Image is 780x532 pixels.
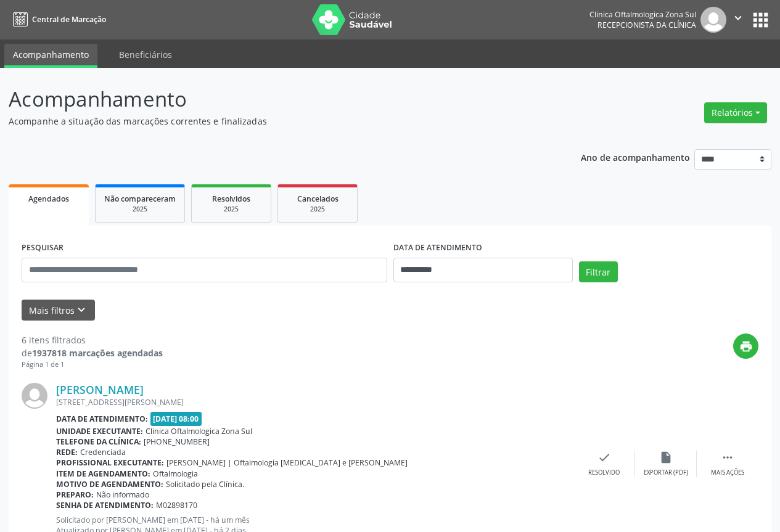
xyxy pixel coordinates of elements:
[579,261,618,282] button: Filtrar
[28,194,69,204] span: Agendados
[56,397,573,407] div: [STREET_ADDRESS][PERSON_NAME]
[56,447,78,457] b: Rede:
[733,334,758,359] button: print
[721,451,734,464] i: 
[726,7,750,33] button: 
[212,194,250,204] span: Resolvidos
[9,84,543,115] p: Acompanhamento
[56,414,148,424] b: Data de atendimento:
[22,300,95,321] button: Mais filtroskeyboard_arrow_down
[56,489,94,500] b: Preparo:
[700,7,726,33] img: img
[588,469,620,477] div: Resolvido
[589,9,696,20] div: Clinica Oftalmologica Zona Sul
[4,44,97,68] a: Acompanhamento
[200,205,262,214] div: 2025
[22,239,64,258] label: PESQUISAR
[110,44,181,65] a: Beneficiários
[711,469,744,477] div: Mais ações
[80,447,126,457] span: Credenciada
[166,457,408,468] span: [PERSON_NAME] | Oftalmologia [MEDICAL_DATA] e [PERSON_NAME]
[32,347,163,359] strong: 1937818 marcações agendadas
[393,239,482,258] label: DATA DE ATENDIMENTO
[56,479,163,489] b: Motivo de agendamento:
[32,14,106,25] span: Central de Marcação
[581,149,690,165] p: Ano de acompanhamento
[287,205,348,214] div: 2025
[704,102,767,123] button: Relatórios
[146,426,252,436] span: Clinica Oftalmologica Zona Sul
[150,412,202,426] span: [DATE] 08:00
[731,11,745,25] i: 
[56,426,143,436] b: Unidade executante:
[644,469,688,477] div: Exportar (PDF)
[9,9,106,30] a: Central de Marcação
[56,436,141,447] b: Telefone da clínica:
[104,205,176,214] div: 2025
[739,340,753,353] i: print
[22,359,163,370] div: Página 1 de 1
[9,115,543,128] p: Acompanhe a situação das marcações correntes e finalizadas
[56,383,144,396] a: [PERSON_NAME]
[166,479,244,489] span: Solicitado pela Clínica.
[659,451,673,464] i: insert_drive_file
[104,194,176,204] span: Não compareceram
[297,194,339,204] span: Cancelados
[56,469,150,479] b: Item de agendamento:
[597,451,611,464] i: check
[597,20,696,30] span: Recepcionista da clínica
[22,383,47,409] img: img
[750,9,771,31] button: apps
[153,469,198,479] span: Oftalmologia
[96,489,149,500] span: Não informado
[75,303,88,317] i: keyboard_arrow_down
[56,457,164,468] b: Profissional executante:
[144,436,210,447] span: [PHONE_NUMBER]
[22,334,163,346] div: 6 itens filtrados
[156,500,197,510] span: M02898170
[56,500,154,510] b: Senha de atendimento:
[22,346,163,359] div: de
